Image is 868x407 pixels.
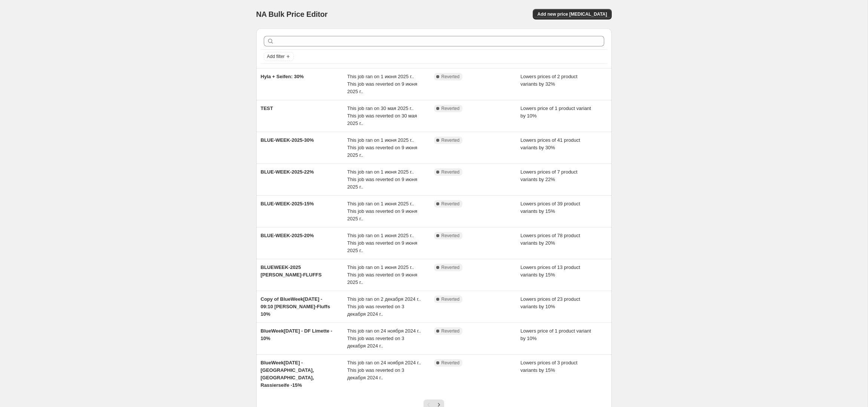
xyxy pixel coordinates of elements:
[520,328,591,341] span: Lowers price of 1 product variant by 10%
[520,360,577,373] span: Lowers prices of 3 product variants by 15%
[347,264,417,285] span: This job ran on 1 июня 2025 г.. This job was reverted on 9 июня 2025 г..
[264,52,294,61] button: Add filter
[441,201,460,207] span: Reverted
[261,137,314,143] span: BLUE-WEEK-2025-30%
[261,201,314,206] span: BLUE-WEEK-2025-15%
[520,201,580,214] span: Lowers prices of 39 product variants by 15%
[261,169,314,175] span: BLUE-WEEK-2025-22%
[347,360,421,380] span: This job ran on 24 ноября 2024 г.. This job was reverted on 3 декабря 2024 г..
[261,360,314,388] span: BlueWeek[DATE] - [GEOGRAPHIC_DATA], [GEOGRAPHIC_DATA], Rassierseife -15%
[267,53,285,59] span: Add filter
[347,74,417,94] span: This job ran on 1 июня 2025 г.. This job was reverted on 9 июня 2025 г..
[441,169,460,175] span: Reverted
[347,105,417,126] span: This job ran on 30 мая 2025 г.. This job was reverted on 30 мая 2025 г..
[261,296,330,317] span: Copy of BlueWeek[DATE] - 09:10 [PERSON_NAME]-Fluffs 10%
[441,328,460,334] span: Reverted
[441,137,460,143] span: Reverted
[261,105,273,111] span: TEST
[441,233,460,239] span: Reverted
[441,360,460,366] span: Reverted
[520,169,577,182] span: Lowers prices of 7 product variants by 22%
[256,10,328,18] span: NA Bulk Price Editor
[441,264,460,270] span: Reverted
[441,74,460,80] span: Reverted
[520,137,580,150] span: Lowers prices of 41 product variants by 30%
[533,9,611,19] button: Add new price [MEDICAL_DATA]
[537,11,607,17] span: Add new price [MEDICAL_DATA]
[347,328,421,349] span: This job ran on 24 ноября 2024 г.. This job was reverted on 3 декабря 2024 г..
[441,296,460,302] span: Reverted
[520,74,577,87] span: Lowers prices of 2 product variants by 32%
[347,201,417,221] span: This job ran on 1 июня 2025 г.. This job was reverted on 9 июня 2025 г..
[261,264,322,278] span: BLUEWEEK-2025 [PERSON_NAME]-FLUFFS
[520,296,580,309] span: Lowers prices of 23 product variants by 10%
[520,233,580,246] span: Lowers prices of 78 product variants by 20%
[347,233,417,253] span: This job ran on 1 июня 2025 г.. This job was reverted on 9 июня 2025 г..
[261,328,333,341] span: BlueWeek[DATE] - DF Limette - 10%
[347,169,417,190] span: This job ran on 1 июня 2025 г.. This job was reverted on 9 июня 2025 г..
[261,233,314,238] span: BLUE-WEEK-2025-20%
[347,296,421,317] span: This job ran on 2 декабря 2024 г.. This job was reverted on 3 декабря 2024 г..
[261,74,304,79] span: Hyla + Seifen: 30%
[347,137,417,158] span: This job ran on 1 июня 2025 г.. This job was reverted on 9 июня 2025 г..
[520,264,580,278] span: Lowers prices of 13 product variants by 15%
[520,105,591,119] span: Lowers price of 1 product variant by 10%
[441,105,460,111] span: Reverted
